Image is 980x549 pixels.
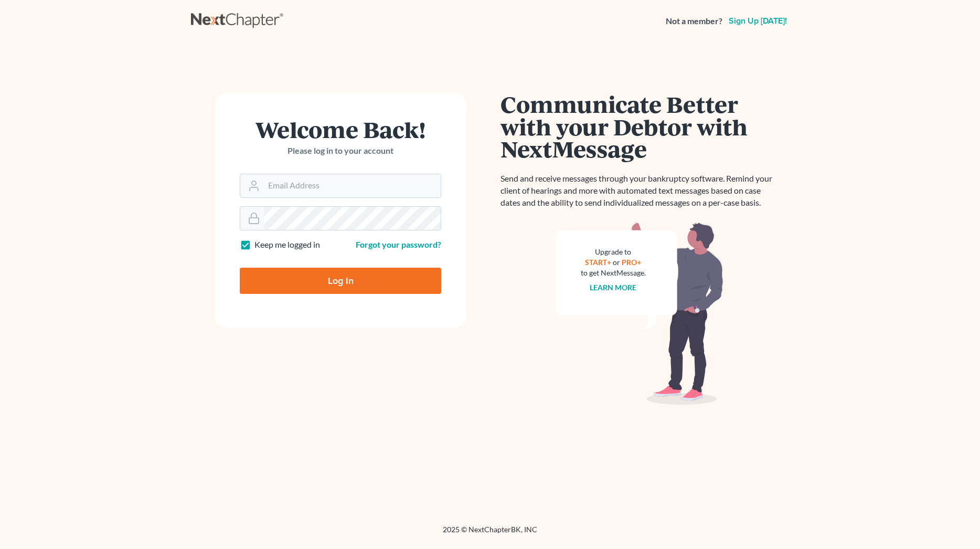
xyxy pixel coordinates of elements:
a: Forgot your password? [356,239,441,249]
h1: Welcome Back! [240,118,441,141]
a: Sign up [DATE]! [727,17,789,25]
a: PRO+ [622,258,642,267]
img: nextmessage_bg-59042aed3d76b12b5cd301f8e5b87938c9018125f34e5fa2b7a6b67550977c72.svg [556,221,723,405]
h1: Communicate Better with your Debtor with NextMessage [500,93,779,160]
strong: Not a member? [666,15,722,27]
span: or [613,258,621,267]
a: START+ [585,258,612,267]
p: Please log in to your account [240,145,441,157]
input: Log In [240,268,441,294]
div: Upgrade to [581,247,646,257]
a: Learn more [590,283,637,292]
div: 2025 © NextChapterBK, INC [191,524,789,543]
input: Email Address [264,174,441,197]
div: to get NextMessage. [581,268,646,278]
p: Send and receive messages through your bankruptcy software. Remind your client of hearings and mo... [500,173,779,209]
label: Keep me logged in [254,239,320,251]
